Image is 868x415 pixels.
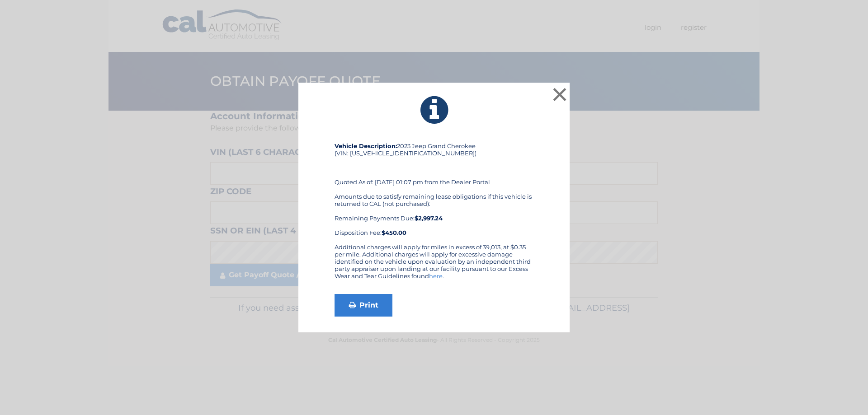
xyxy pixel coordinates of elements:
strong: Vehicle Description: [335,142,397,149]
a: here [429,272,443,280]
b: $2,997.24 [415,214,443,222]
div: 2023 Jeep Grand Cherokee (VIN: [US_VEHICLE_IDENTIFICATION_NUMBER]) Quoted As of: [DATE] 01:07 pm ... [335,142,533,243]
div: Amounts due to satisfy remaining lease obligations if this vehicle is returned to CAL (not purcha... [335,193,533,236]
strong: $450.00 [382,229,406,236]
a: Print [335,294,392,317]
button: × [551,85,569,103]
div: Additional charges will apply for miles in excess of 39,013, at $0.35 per mile. Additional charge... [335,243,533,287]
